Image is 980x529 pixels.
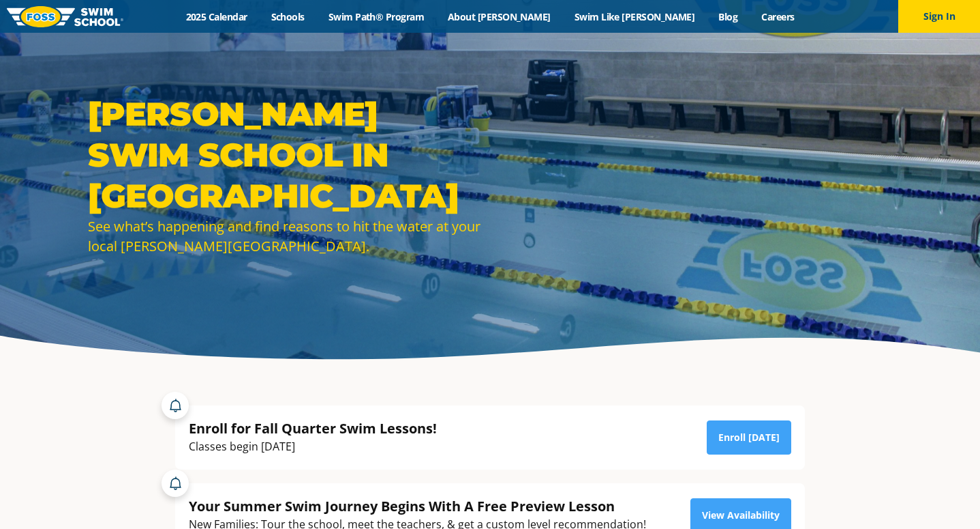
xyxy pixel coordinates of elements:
[174,10,259,23] a: 2025 Calendar
[189,438,437,456] div: Classes begin [DATE]
[562,10,707,23] a: Swim Like [PERSON_NAME]
[259,10,316,23] a: Schools
[707,420,791,455] a: Enroll [DATE]
[750,10,806,23] a: Careers
[88,216,483,256] div: See what’s happening and find reasons to hit the water at your local [PERSON_NAME][GEOGRAPHIC_DATA].
[707,10,750,23] a: Blog
[189,419,437,438] div: Enroll for Fall Quarter Swim Lessons!
[7,6,123,27] img: FOSS Swim School Logo
[88,94,483,216] h1: [PERSON_NAME] Swim School in [GEOGRAPHIC_DATA]
[316,10,435,23] a: Swim Path® Program
[436,10,563,23] a: About [PERSON_NAME]
[189,497,646,515] div: Your Summer Swim Journey Begins With A Free Preview Lesson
